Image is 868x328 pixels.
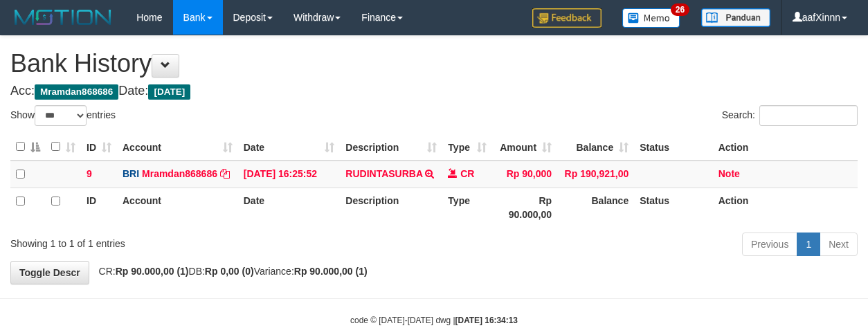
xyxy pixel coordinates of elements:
select: Showentries [35,105,87,126]
a: Next [820,233,858,256]
img: MOTION_logo.png [10,7,116,28]
a: 1 [797,233,820,256]
th: Status [634,134,713,161]
td: Rp 90,000 [492,161,557,188]
th: Date: activate to sort column ascending [238,134,341,161]
strong: Rp 90.000,00 (1) [294,266,368,277]
span: 9 [87,168,92,179]
a: RUDINTASURBA [345,168,422,179]
input: Search: [759,105,858,126]
span: BRI [123,168,139,179]
th: Account [117,188,238,227]
th: Date [238,188,341,227]
th: Description: activate to sort column ascending [340,134,442,161]
img: panduan.png [701,8,770,27]
strong: [DATE] 16:34:13 [455,316,518,325]
small: code © [DATE]-[DATE] dwg | [350,316,518,325]
div: Showing 1 to 1 of 1 entries [10,231,352,250]
span: Mramdan868686 [35,84,118,100]
a: Copy Mramdan868686 to clipboard [220,168,230,179]
th: Type [442,188,492,227]
img: Button%20Memo.svg [622,8,680,28]
h4: Acc: Date: [10,84,858,98]
td: [DATE] 16:25:52 [238,161,341,188]
th: Type: activate to sort column ascending [442,134,492,161]
a: Previous [742,233,797,256]
th: Status [634,188,713,227]
th: Description [340,188,442,227]
a: Mramdan868686 [142,168,217,179]
th: : activate to sort column ascending [46,134,81,161]
th: Balance [557,188,634,227]
th: Amount: activate to sort column ascending [492,134,557,161]
th: Rp 90.000,00 [492,188,557,227]
span: CR [460,168,474,179]
img: Feedback.jpg [532,8,602,28]
th: : activate to sort column descending [10,134,46,161]
a: Note [718,168,740,179]
td: Rp 190,921,00 [557,161,634,188]
label: Search: [722,105,858,126]
strong: Rp 90.000,00 (1) [116,266,189,277]
th: Action [713,188,858,227]
span: CR: DB: Variance: [92,266,368,277]
a: Toggle Descr [10,261,89,284]
th: ID [81,188,117,227]
th: ID: activate to sort column ascending [81,134,117,161]
span: [DATE] [148,84,190,100]
th: Balance: activate to sort column ascending [557,134,634,161]
strong: Rp 0,00 (0) [205,266,254,277]
label: Show entries [10,105,116,126]
span: 26 [671,3,689,16]
h1: Bank History [10,50,858,78]
th: Account: activate to sort column ascending [117,134,238,161]
th: Action [713,134,858,161]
